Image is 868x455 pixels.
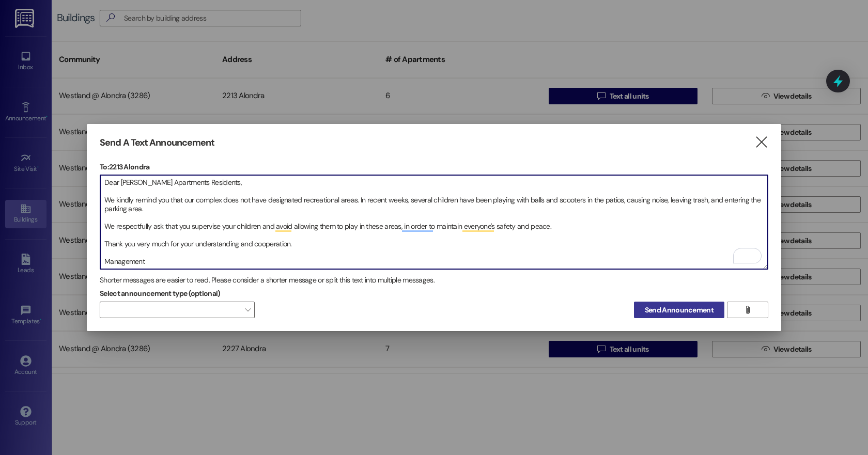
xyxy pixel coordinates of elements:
p: To: 2213 Alondra [100,162,768,172]
span: Send Announcement [645,305,714,316]
i:  [754,137,768,148]
textarea: To enrich screen reader interactions, please activate Accessibility in Grammarly extension settings [100,175,768,269]
h3: Send A Text Announcement [100,137,214,149]
div: Shorter messages are easier to read. Please consider a shorter message or split this text into mu... [100,275,768,286]
label: Select announcement type (optional) [100,286,221,302]
i:  [743,306,751,314]
div: To enrich screen reader interactions, please activate Accessibility in Grammarly extension settings [100,175,768,270]
button: Send Announcement [634,302,724,318]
